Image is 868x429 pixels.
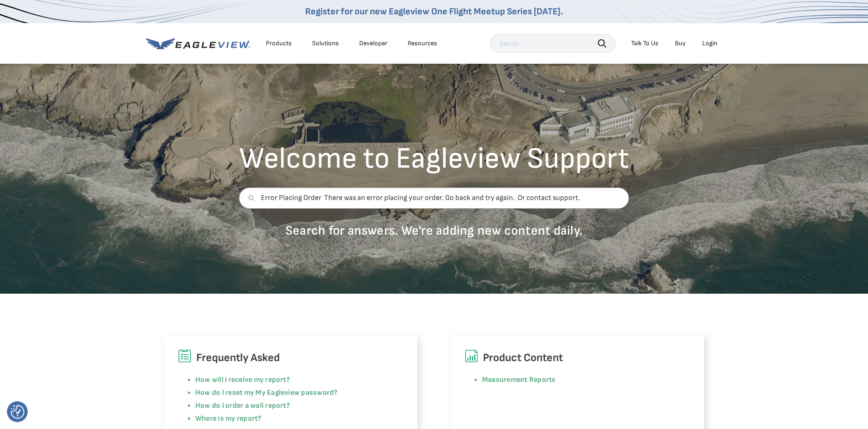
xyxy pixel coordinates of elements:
p: Search for answers. We're adding new content daily. [239,223,629,239]
a: Buy [675,39,686,48]
div: Login [702,39,717,48]
h2: Welcome to Eagleview Support [239,144,629,174]
h6: Product Content [464,349,690,367]
a: Developer [359,39,387,48]
iframe: Chat Window [759,318,854,417]
div: Resources [408,39,437,48]
a: Where is my report? [195,414,262,423]
input: Search support content [239,187,629,209]
a: How will I receive my report? [195,375,290,384]
h6: Frequently Asked [178,349,404,367]
img: Revisit consent button [11,405,24,419]
div: Talk To Us [631,39,658,48]
input: Search [490,34,615,53]
div: Solutions [312,39,339,48]
a: How do I order a wall report? [195,401,290,410]
a: Register for our new Eagleview One Flight Meetup Series [DATE]. [305,6,563,17]
div: Products [266,39,292,48]
button: Consent Preferences [11,405,24,419]
a: Measurement Reports [482,375,556,384]
a: How do I reset my My Eagleview password? [195,388,338,397]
